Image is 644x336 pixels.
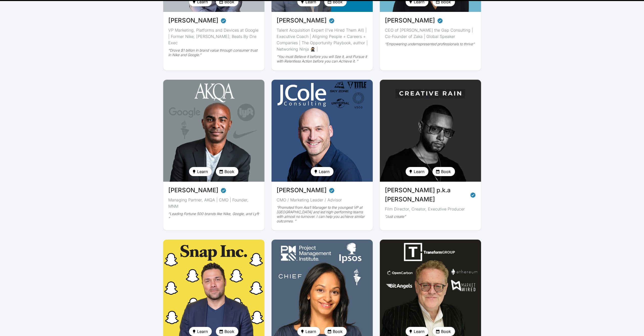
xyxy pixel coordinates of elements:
[277,197,368,203] div: CMO / Marketing Leader / Advisor
[432,327,455,336] button: Book
[224,328,234,334] span: Book
[385,16,435,25] span: [PERSON_NAME]
[414,328,424,334] span: Learn
[441,169,451,175] span: Book
[272,80,373,182] img: avatar of Josh Cole
[216,327,238,336] button: Book
[319,169,329,175] span: Learn
[197,328,208,334] span: Learn
[385,27,476,40] div: CEO of [PERSON_NAME] the Gap Consulting | Co-Founder of Zaka | Global Speaker
[277,54,368,64] div: “You must Believe it before you will See it, and Pursue it with Relentless Action before you can ...
[162,78,266,183] img: avatar of Jabari Hearn
[277,27,368,52] div: Talent Acquisition Expert (I’ve Hired Them All) | Executive Coach | Aligning People + Careers + C...
[168,27,259,46] div: VP Marketing, Platforms and Devices at Google | Former Nike; [PERSON_NAME]; Beats By Dre Exec
[277,205,368,223] div: “Promoted from Ass’t Manager to the youngest VP at [GEOGRAPHIC_DATA] and led high-performing team...
[168,48,259,57] div: “Drove $1 billion in brand value through consumer trust in Nike and Google.”
[329,16,335,25] span: Verified partner - David Camacho
[329,186,335,195] span: Verified partner - Josh Cole
[168,186,218,195] span: [PERSON_NAME]
[406,167,428,176] button: Learn
[189,167,212,176] button: Learn
[168,212,259,221] div: “Leading Fortune 500 brands like Nike, Google, and Lyft ”
[297,327,320,336] button: Learn
[305,328,316,334] span: Learn
[406,327,428,336] button: Learn
[168,16,218,25] span: [PERSON_NAME]
[216,167,238,176] button: Book
[385,206,476,212] div: Film Director, Creator, Executive Producer
[311,167,334,176] button: Learn
[414,169,424,175] span: Learn
[224,169,234,175] span: Book
[324,327,347,336] button: Book
[189,327,212,336] button: Learn
[168,197,259,209] div: Managing Partner, AKQA | CMO | Founder, MNM
[470,190,476,199] span: Verified partner - Julien Christian Lutz p.k.a Director X
[197,169,208,175] span: Learn
[380,80,481,182] img: avatar of Julien Christian Lutz p.k.a Director X
[432,167,455,176] button: Book
[277,16,327,25] span: [PERSON_NAME]
[220,16,226,25] span: Verified partner - Daryl Butler
[385,42,476,46] div: “Empowering underrepresented professionals to thrive”
[385,186,468,204] span: [PERSON_NAME] p.k.a [PERSON_NAME]
[441,328,451,334] span: Book
[220,186,226,195] span: Verified partner - Jabari Hearn
[385,214,476,219] div: “Just create”
[277,186,327,195] span: [PERSON_NAME]
[437,16,443,25] span: Verified partner - Devika Brij
[333,328,343,334] span: Book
